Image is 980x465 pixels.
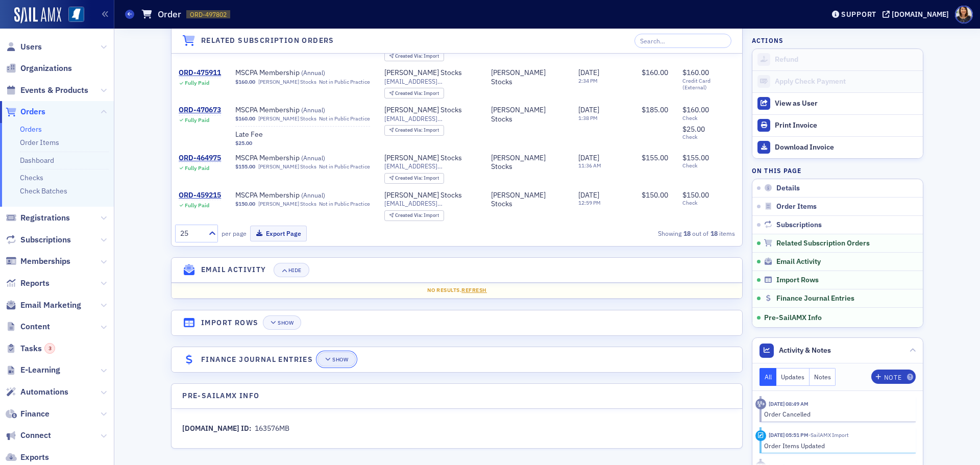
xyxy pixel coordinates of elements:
span: $155.00 [682,153,709,162]
span: [EMAIL_ADDRESS][DOMAIN_NAME] [384,78,477,85]
time: 7/15/2025 08:49 AM [769,400,808,407]
a: Users [6,41,42,53]
div: Showing out of items [556,229,736,238]
span: Check [682,134,736,140]
div: Show [278,320,293,326]
a: [PERSON_NAME] Stocks [384,106,462,115]
span: $160.00 [235,79,255,85]
button: [DOMAIN_NAME] [883,11,952,18]
span: Morris Stocks [491,106,564,124]
span: ( Annual ) [301,191,325,199]
time: 5/9/2025 05:51 PM [769,431,808,438]
div: Print Invoice [775,121,918,130]
a: [PERSON_NAME] Stocks [258,115,316,122]
span: [EMAIL_ADDRESS][DOMAIN_NAME] [384,162,477,170]
div: [PERSON_NAME] Stocks [491,191,564,209]
a: Dashboard [20,156,54,165]
div: Show [332,357,348,362]
span: Details [776,184,800,193]
span: [DATE] [578,68,599,77]
span: Pre-SailAMX Info [764,313,822,322]
a: [PERSON_NAME] Stocks [491,106,564,124]
span: Subscriptions [776,221,822,230]
h4: Pre-SailAMX Info [182,390,259,401]
span: $160.00 [235,115,255,122]
a: Events & Products [6,85,88,96]
button: All [759,368,777,386]
div: Created Via: Import [384,210,444,221]
span: $160.00 [682,105,709,114]
a: Late Fee [235,130,364,139]
span: ( Annual ) [301,68,325,77]
a: [PERSON_NAME] Stocks [258,201,316,207]
span: E-Learning [20,364,60,376]
a: Subscriptions [6,234,71,246]
h4: Finance Journal Entries [201,354,313,365]
div: Fully Paid [185,165,209,172]
a: Reports [6,278,50,289]
a: E-Learning [6,364,60,376]
div: Import [395,91,439,96]
a: ORD-470673 [179,106,221,115]
div: Created Via: Import [384,125,444,136]
div: Order Items Updated [764,441,909,450]
div: 163576MB [255,423,289,434]
input: Search… [634,34,732,48]
a: Email Marketing [6,300,81,311]
span: MSCPA Membership [235,191,364,200]
span: Organizations [20,63,72,74]
div: ORD-464975 [179,154,221,163]
time: 2:34 PM [578,77,598,84]
span: Subscriptions [20,234,71,246]
span: $185.00 [642,105,668,114]
h4: Import Rows [201,317,258,328]
span: Morris Stocks [491,154,564,172]
span: Orders [20,106,45,117]
a: [PERSON_NAME] Stocks [258,79,316,85]
a: Print Invoice [752,114,923,136]
span: Created Via : [395,127,424,133]
div: Fully Paid [185,202,209,209]
img: SailAMX [14,7,61,23]
span: Check [682,200,736,206]
span: $155.00 [235,163,255,170]
a: View Homepage [61,7,84,24]
span: ORD-497802 [190,10,227,19]
div: Order Cancelled [764,409,909,419]
span: Memberships [20,256,70,267]
span: $160.00 [682,68,709,77]
span: Order Items [776,202,817,211]
span: $150.00 [235,201,255,207]
span: Refresh [461,286,487,293]
strong: 18 [708,229,719,238]
h4: On this page [752,166,923,175]
a: MSCPA Membership (Annual) [235,191,364,200]
button: Show [317,352,356,366]
a: MSCPA Membership (Annual) [235,154,364,163]
a: [PERSON_NAME] Stocks [384,154,462,163]
span: Check [682,162,736,169]
a: MSCPA Membership (Annual) [235,68,364,78]
a: ORD-475911 [179,68,221,78]
a: Check Batches [20,186,67,195]
div: Created Via: Import [384,51,444,62]
div: Fully Paid [185,117,209,124]
a: Download Invoice [752,136,923,158]
span: Created Via : [395,90,424,96]
a: Organizations [6,63,72,74]
span: Connect [20,430,51,441]
span: $155.00 [642,153,668,162]
span: Registrations [20,212,70,224]
div: ORD-459215 [179,191,221,200]
div: Hide [288,267,302,273]
button: Show [263,315,301,330]
div: Not in Public Practice [319,163,370,170]
div: Activity [755,430,766,441]
div: Fully Paid [185,80,209,86]
span: [DATE] [578,190,599,200]
span: [EMAIL_ADDRESS][DOMAIN_NAME] [384,115,477,123]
